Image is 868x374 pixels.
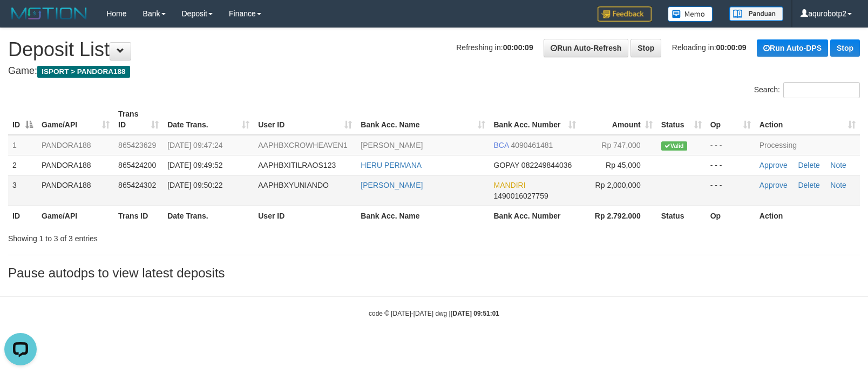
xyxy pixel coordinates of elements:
span: 865424200 [118,161,156,169]
th: Game/API: activate to sort column ascending [37,104,114,135]
td: PANDORA188 [37,135,114,155]
span: GOPAY [494,161,519,169]
span: Rp 2,000,000 [595,181,641,189]
span: 865423629 [118,141,156,149]
a: Note [830,181,846,189]
th: ID [8,206,37,226]
span: [DATE] 09:47:24 [167,141,222,149]
h3: Pause autodps to view latest deposits [8,266,860,280]
th: Op [706,206,755,226]
a: Run Auto-DPS [757,39,828,57]
th: Date Trans. [163,206,254,226]
span: Refreshing in: [456,43,533,52]
span: AAPHBXYUNIANDO [258,181,329,189]
th: User ID: activate to sort column ascending [254,104,356,135]
span: AAPHBXCROWHEAVEN1 [258,141,347,149]
th: Trans ID [114,206,163,226]
input: Search: [783,82,860,98]
a: [PERSON_NAME] [361,181,423,189]
a: Stop [830,39,860,57]
span: MANDIRI [494,181,526,189]
a: Note [830,161,846,169]
a: HERU PERMANA [361,161,422,169]
span: BCA [494,141,509,149]
button: Open LiveChat chat widget [4,4,37,37]
td: Processing [755,135,860,155]
td: - - - [706,135,755,155]
th: Action [755,206,860,226]
a: Delete [798,181,819,189]
th: Game/API [37,206,114,226]
span: Rp 747,000 [601,141,640,149]
th: Amount: activate to sort column ascending [580,104,657,135]
label: Search: [754,82,860,98]
th: Trans ID: activate to sort column ascending [114,104,163,135]
td: 1 [8,135,37,155]
th: Bank Acc. Number: activate to sort column ascending [490,104,580,135]
a: Approve [760,161,788,169]
th: Rp 2.792.000 [580,206,657,226]
strong: 00:00:09 [716,43,747,52]
span: ISPORT > PANDORA188 [37,66,130,78]
th: Date Trans.: activate to sort column ascending [163,104,254,135]
strong: 00:00:09 [503,43,533,52]
img: panduan.png [729,6,783,21]
span: Copy 082249844036 to clipboard [521,161,572,169]
th: ID: activate to sort column descending [8,104,37,135]
small: code © [DATE]-[DATE] dwg | [369,310,499,317]
img: MOTION_logo.png [8,5,90,22]
td: - - - [706,155,755,175]
th: Bank Acc. Number [490,206,580,226]
span: Copy 1490016027759 to clipboard [494,192,548,200]
span: Rp 45,000 [606,161,641,169]
th: Op: activate to sort column ascending [706,104,755,135]
td: 3 [8,175,37,206]
td: PANDORA188 [37,155,114,175]
th: Status [657,206,706,226]
h4: Game: [8,66,860,77]
a: [PERSON_NAME] [361,141,423,149]
td: - - - [706,175,755,206]
span: 865424302 [118,181,156,189]
th: Bank Acc. Name: activate to sort column ascending [356,104,489,135]
a: Delete [798,161,819,169]
span: [DATE] 09:50:22 [167,181,222,189]
a: Stop [630,39,661,57]
h1: Deposit List [8,39,860,60]
a: Approve [760,181,788,189]
img: Button%20Memo.svg [668,6,713,22]
th: Action: activate to sort column ascending [755,104,860,135]
span: Copy 4090461481 to clipboard [511,141,553,149]
span: AAPHBXITILRAOS123 [258,161,336,169]
a: Run Auto-Refresh [544,39,628,57]
span: [DATE] 09:49:52 [167,161,222,169]
th: User ID [254,206,356,226]
td: PANDORA188 [37,175,114,206]
strong: [DATE] 09:51:01 [451,310,499,317]
img: Feedback.jpg [598,6,652,22]
span: Valid transaction [661,141,687,151]
th: Bank Acc. Name [356,206,489,226]
span: Reloading in: [672,43,747,52]
div: Showing 1 to 3 of 3 entries [8,229,354,244]
th: Status: activate to sort column ascending [657,104,706,135]
td: 2 [8,155,37,175]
